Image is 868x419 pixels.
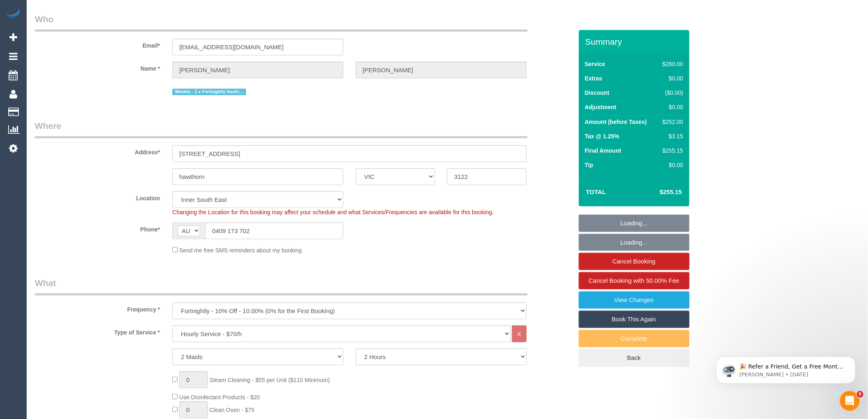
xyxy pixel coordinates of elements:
a: Cancel Booking [579,253,690,270]
iframe: Intercom live chat [840,391,860,411]
label: Tax @ 1.25% [585,132,619,140]
label: Address* [29,145,166,156]
h4: $255.15 [635,189,682,196]
a: Cancel Booking with 50.00% Fee [579,272,690,289]
span: Weekly - 2 x Fortnightly bookings [172,89,246,95]
a: Book This Again [579,311,690,328]
div: $0.00 [659,161,683,169]
label: Name * [29,62,166,73]
label: Type of Service * [29,325,166,337]
input: Email* [172,39,343,55]
span: 9 [857,391,863,398]
legend: What [35,277,528,295]
strong: Total [586,188,606,195]
input: Post Code* [447,168,526,185]
legend: Who [35,13,528,32]
span: 🎉 Refer a Friend, Get a Free Month! 🎉 Love Automaid? Share the love! When you refer a friend who ... [36,24,140,112]
span: Cancel Booking with 50.00% Fee [589,277,679,284]
div: ($0.00) [659,89,683,97]
label: Extras [585,74,603,82]
a: Back [579,349,690,366]
span: Use Disinfectant Products - $20 [179,394,260,401]
label: Service [585,60,605,68]
label: Phone* [29,222,166,234]
span: Steam Cleaning - $55 per Unit ($110 Minimum) [210,377,330,383]
label: Discount [585,89,610,97]
input: Last Name* [356,62,527,78]
div: $0.00 [659,74,683,82]
label: Amount (before Taxes) [585,118,647,126]
legend: Where [35,120,528,138]
span: Clean Oven - $75 [210,407,255,413]
label: Location [29,191,166,202]
label: Tip [585,161,594,169]
iframe: Intercom notifications message [704,339,868,397]
img: Automaid Logo [5,8,21,20]
label: Adjustment [585,103,617,111]
input: Suburb* [172,168,343,185]
label: Frequency * [29,302,166,314]
input: First Name* [172,62,343,78]
div: $0.00 [659,103,683,111]
h3: Summary [585,37,685,46]
label: Email* [29,39,166,50]
span: Send me free SMS reminders about my booking [179,247,302,254]
label: Final Amount [585,147,621,155]
p: Message from Ellie, sent 2d ago [36,32,142,39]
div: $3.15 [659,132,683,140]
span: Changing the Location for this booking may affect your schedule and what Services/Frequencies are... [172,209,493,215]
div: $280.00 [659,60,683,68]
div: $252.00 [659,118,683,126]
input: Phone* [205,222,343,239]
a: View Changes [579,291,690,309]
div: $255.15 [659,147,683,155]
